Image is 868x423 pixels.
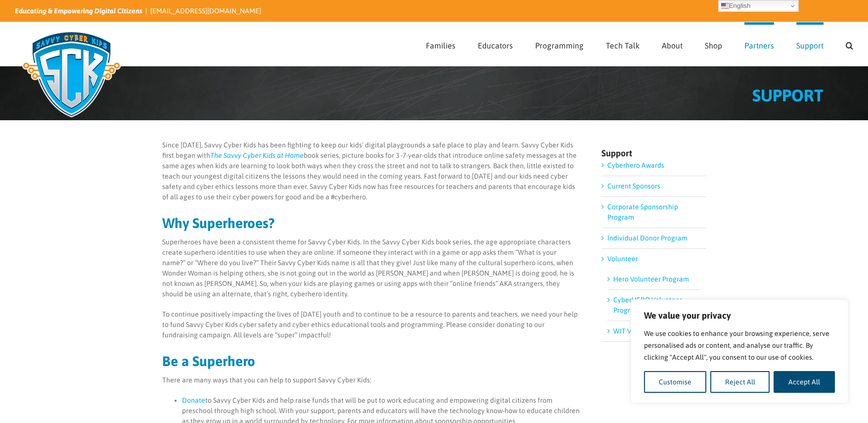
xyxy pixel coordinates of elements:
[162,237,580,299] p: Superheroes have been a consistent theme for Savvy Cyber Kids. In the Savvy Cyber Kids book serie...
[601,149,706,158] h4: Support
[607,203,678,221] a: Corporate Sponsorship Program
[644,328,835,363] p: We use cookies to enhance your browsing experience, serve personalised ads or content, and analys...
[162,309,580,340] p: To continue positively impacting the lives of [DATE] youth and to continue to be a resource to pa...
[210,151,304,159] a: The Savvy Cyber Kids at Home
[607,161,664,169] a: Cyberhero Awards
[606,22,640,66] a: Tech Talk
[613,296,682,314] a: CyberHERO Volunteer Program
[721,2,729,10] img: en
[426,22,456,66] a: Families
[644,371,706,393] button: Customise
[613,327,686,335] a: WIT Volunteer Program
[607,255,638,263] a: Volunteer
[662,42,683,49] span: About
[162,140,580,202] p: Since [DATE], Savvy Cyber Kids has been fighting to keep our kids’ digital playgrounds a safe pla...
[796,22,823,66] a: Support
[162,375,580,385] p: There are many ways that you can help to support Savvy Cyber Kids:
[752,86,823,105] span: SUPPORT
[478,42,513,49] span: Educators
[662,22,683,66] a: About
[150,7,261,15] a: [EMAIL_ADDRESS][DOMAIN_NAME]
[744,42,774,49] span: Partners
[535,22,584,66] a: Programming
[607,182,660,190] a: Current Sponsors
[182,396,205,404] a: Donate
[606,42,640,49] span: Tech Talk
[705,42,722,49] span: Shop
[744,22,774,66] a: Partners
[846,22,853,66] a: Search
[644,310,835,322] p: We value your privacy
[796,42,823,49] span: Support
[710,371,770,393] button: Reject All
[162,354,580,368] h2: Be a Superhero
[426,42,456,49] span: Families
[774,371,835,393] button: Accept All
[15,7,142,15] i: Educating & Empowering Digital Citizens
[613,275,689,283] a: Hero Volunteer Program
[478,22,513,66] a: Educators
[535,42,584,49] span: Programming
[162,216,580,230] h2: Why Superheroes?
[705,22,722,66] a: Shop
[426,22,853,66] nav: Main Menu
[15,25,128,124] img: Savvy Cyber Kids Logo
[607,234,687,242] a: Individual Donor Program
